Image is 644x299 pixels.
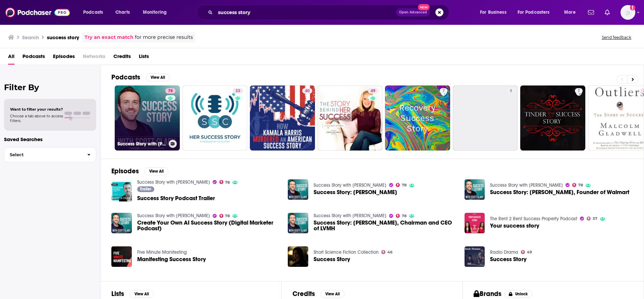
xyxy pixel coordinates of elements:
[490,189,629,195] span: Success Story: [PERSON_NAME], Founder of Walmart
[490,249,518,255] a: Radio Drama
[22,34,39,41] h3: Search
[521,250,532,254] a: 49
[314,189,397,195] a: Success Story: Taylor Swift
[490,223,539,229] a: Your success story
[4,153,82,157] span: Select
[288,246,308,267] img: Success Story
[219,180,230,184] a: 78
[113,51,131,65] a: Credits
[440,88,447,94] a: 7
[490,182,563,188] a: Success Story with Scott D. Clary
[4,136,96,142] p: Saved Searches
[111,73,140,81] h2: Podcasts
[621,5,635,20] img: User Profile
[593,217,597,220] span: 37
[139,51,149,65] a: Lists
[314,220,457,231] span: Success Story: [PERSON_NAME], Chairman and CEO of LVMH
[564,8,576,17] span: More
[111,181,132,201] img: Success Story Podcast Trailer
[111,290,154,298] a: ListsView All
[402,215,407,218] span: 78
[621,5,635,20] button: Show profile menu
[396,8,430,16] button: Open AdvancedNew
[302,88,312,94] a: 40
[314,213,386,219] a: Success Story with Scott D. Clary
[137,249,187,255] a: Five Minute Manifesting
[587,217,597,221] a: 37
[146,73,170,81] button: View All
[8,51,14,65] a: All
[465,246,485,267] img: Success Story
[165,88,175,94] a: 78
[385,85,450,151] a: 7
[442,88,445,95] span: 7
[399,11,427,14] span: Open Advanced
[490,256,527,262] a: Success Story
[137,213,210,219] a: Success Story with Scott D. Clary
[111,167,168,175] a: EpisodesView All
[402,184,407,187] span: 78
[504,290,533,298] button: Unlock
[630,5,635,10] svg: Add a profile image
[137,256,206,262] a: Manifesting Success Story
[314,256,350,262] a: Success Story
[475,7,515,18] button: open menu
[371,88,375,95] span: 49
[575,88,583,94] a: 7
[490,216,577,222] a: The Rent 2 Rent Success Property Podcast
[396,183,407,187] a: 78
[368,88,378,94] a: 49
[314,220,457,231] a: Success Story: Bernard Arnault, Chairman and CEO of LVMH
[465,213,485,233] img: Your success story
[111,7,134,18] a: Charts
[572,183,583,187] a: 78
[137,220,280,231] a: Create Your Own AI Success Story (Digital Marketer Podcast)
[182,85,248,151] a: 33
[559,7,584,18] button: open menu
[53,51,75,65] span: Episodes
[510,88,512,95] span: 5
[292,290,344,298] a: CreditsView All
[4,82,96,92] h2: Filter By
[111,213,132,233] img: Create Your Own AI Success Story (Digital Marketer Podcast)
[288,213,308,233] img: Success Story: Bernard Arnault, Chairman and CEO of LVMH
[78,7,112,18] button: open menu
[233,88,243,94] a: 33
[143,8,167,17] span: Monitoring
[507,88,515,94] a: 5
[140,187,151,191] span: Trailer
[578,88,580,95] span: 7
[600,35,633,40] button: Send feedback
[318,85,383,151] a: 49
[144,167,168,175] button: View All
[10,114,63,123] span: Choose a tab above to access filters.
[111,290,124,298] h2: Lists
[381,250,392,254] a: 46
[578,184,583,187] span: 78
[5,6,70,19] img: Podchaser - Follow, Share and Rate Podcasts
[513,7,559,18] button: open menu
[215,7,396,18] input: Search podcasts, credits, & more...
[4,147,96,162] button: Select
[314,249,379,255] a: Short Science Fiction Collection
[135,34,193,41] span: for more precise results
[453,85,518,151] a: 5
[219,214,230,218] a: 78
[225,215,230,218] span: 78
[83,8,103,17] span: Podcasts
[288,179,308,200] img: Success Story: Taylor Swift
[602,7,612,18] a: Show notifications dropdown
[137,195,215,201] a: Success Story Podcast Trailer
[85,34,133,41] a: Try an exact match
[465,179,485,200] img: Success Story: Sam Walton, Founder of Walmart
[225,181,230,184] span: 78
